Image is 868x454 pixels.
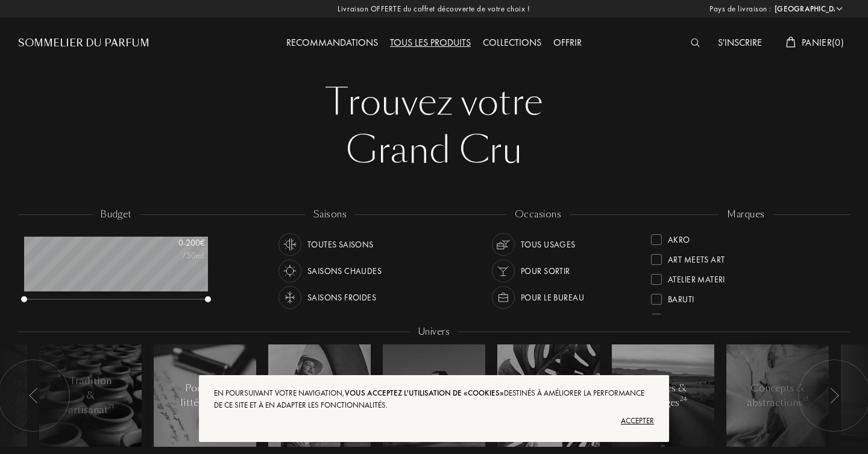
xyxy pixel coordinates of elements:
div: Atelier Materi [668,269,725,285]
div: Accepter [214,411,654,431]
a: Sommelier du Parfum [18,36,149,51]
span: Pays de livraison : [709,3,772,15]
div: Saisons froides [307,286,376,309]
a: Offrir [547,36,588,49]
div: Pour sortir [521,260,570,282]
div: Tous les produits [384,36,477,51]
div: marques [719,208,773,222]
div: saisons [305,208,355,222]
a: Tous les produits [384,36,477,49]
div: Tous usages [521,233,576,256]
div: Toutes saisons [307,233,374,256]
div: 0 - 200 € [145,237,205,249]
div: Binet-Papillon [668,309,728,325]
img: search_icn_white.svg [691,39,700,47]
img: arr_left.svg [29,388,39,403]
div: Baruti [668,289,694,305]
img: usage_season_hot_white.svg [281,263,298,279]
img: usage_season_cold_white.svg [281,289,298,306]
a: Collections [477,36,547,49]
img: usage_occasion_work_white.svg [495,289,512,306]
div: Pour le bureau [521,286,584,309]
div: S'inscrire [712,36,768,51]
div: En poursuivant votre navigation, destinés à améliorer la performance de ce site et à en adapter l... [214,387,654,411]
div: Offrir [547,36,588,51]
div: budget [92,208,140,222]
span: Panier ( 0 ) [802,36,844,49]
img: arr_left.svg [829,388,839,403]
div: Poésie & littérature [180,381,231,410]
div: Art Meets Art [668,249,725,266]
div: Grand Cru [27,126,841,175]
span: vous acceptez l'utilisation de «cookies» [345,388,504,398]
div: occasions [506,208,570,222]
span: 24 [680,395,687,403]
div: Recommandations [280,36,384,51]
img: usage_occasion_all_white.svg [495,236,512,253]
img: usage_season_average_white.svg [281,236,298,253]
div: Collections [477,36,547,51]
a: Recommandations [280,36,384,49]
div: Akro [668,229,690,246]
div: /50mL [145,249,205,262]
img: usage_occasion_party_white.svg [495,263,512,279]
div: Univers [410,325,458,339]
img: cart_white.svg [786,37,796,48]
a: S'inscrire [712,36,768,49]
div: Trouvez votre [27,78,841,126]
div: Saisons chaudes [307,260,382,282]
